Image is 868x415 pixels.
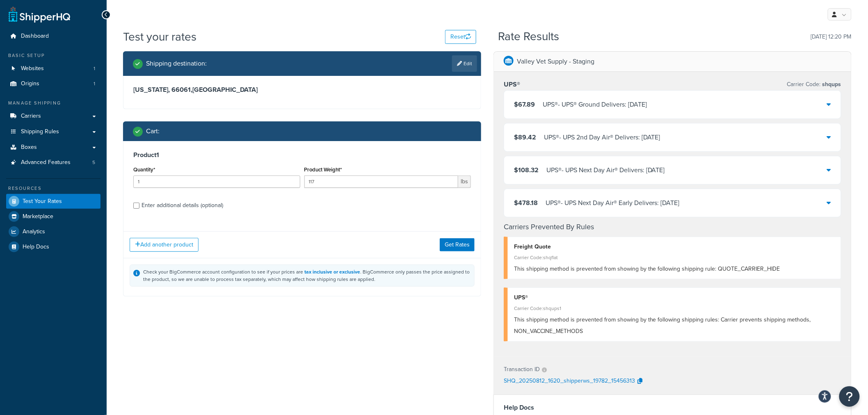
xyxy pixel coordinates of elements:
[21,128,59,135] span: Shipping Rules
[821,80,841,89] span: shqups
[787,79,841,90] p: Carrier Code:
[6,209,101,224] a: Marketplace
[94,80,95,87] span: 1
[514,165,539,175] span: $108.32
[21,33,49,40] span: Dashboard
[504,221,841,233] h4: Carriers Prevented By Rules
[133,151,471,159] h3: Product 1
[6,194,101,209] a: Test Your Rates
[123,29,196,45] h1: Test your rates
[504,364,540,375] p: Transaction ID
[445,30,476,44] button: Reset
[94,65,95,72] span: 1
[811,31,852,43] p: [DATE] 12:20 PM
[517,56,594,67] p: Valley Vet Supply - Staging
[514,252,835,263] div: Carrier Code: shqflat
[6,76,101,91] li: Origins
[546,197,680,209] div: UPS® - UPS Next Day Air® Early Delivers: [DATE]
[6,52,101,59] div: Basic Setup
[6,155,101,170] li: Advanced Features
[304,176,459,188] input: 0.00
[514,303,835,314] div: Carrier Code: shqups1
[133,203,139,209] input: Enter additional details (optional)
[21,159,71,166] span: Advanced Features
[514,315,811,335] span: This shipping method is prevented from showing by the following shipping rules: Carrier prevents ...
[21,144,37,151] span: Boxes
[6,29,101,44] a: Dashboard
[23,198,62,205] span: Test Your Rates
[6,124,101,139] a: Shipping Rules
[504,375,635,388] p: SHQ_20250812_1620_shipperws_19782_15456313
[146,128,160,135] h2: Cart :
[543,99,647,110] div: UPS® - UPS® Ground Delivers: [DATE]
[544,132,660,143] div: UPS® - UPS 2nd Day Air® Delivers: [DATE]
[458,176,471,188] span: lbs
[21,65,44,72] span: Websites
[133,166,155,173] label: Quantity*
[839,386,860,407] button: Open Resource Center
[6,61,101,76] li: Websites
[6,76,101,91] a: Origins1
[514,100,535,109] span: $67.89
[514,132,536,142] span: $89.42
[514,292,835,303] div: UPS®
[146,60,207,67] h2: Shipping destination :
[142,200,223,211] div: Enter additional details (optional)
[304,166,342,173] label: Product Weight*
[21,80,39,87] span: Origins
[6,109,101,124] a: Carriers
[504,403,841,413] h4: Help Docs
[514,241,835,253] div: Freight Quote
[6,185,101,192] div: Resources
[92,159,95,166] span: 5
[130,238,199,252] button: Add another product
[440,238,475,251] button: Get Rates
[23,213,53,220] span: Marketplace
[6,61,101,76] a: Websites1
[498,30,560,43] h2: Rate Results
[514,198,538,207] span: $478.18
[6,100,101,107] div: Manage Shipping
[23,228,45,235] span: Analytics
[23,244,49,251] span: Help Docs
[452,55,477,72] a: Edit
[133,176,300,188] input: 0.0
[6,140,101,155] a: Boxes
[546,164,665,176] div: UPS® - UPS Next Day Air® Delivers: [DATE]
[504,80,520,89] h3: UPS®
[514,265,780,273] span: This shipping method is prevented from showing by the following shipping rule: QUOTE_CARRIER_HIDE
[304,268,360,276] a: tax inclusive or exclusive
[6,155,101,170] a: Advanced Features5
[133,86,471,94] h3: [US_STATE], 66061 , [GEOGRAPHIC_DATA]
[21,113,41,120] span: Carriers
[143,268,471,283] div: Check your BigCommerce account configuration to see if your prices are . BigCommerce only passes ...
[6,239,101,254] a: Help Docs
[6,224,101,239] a: Analytics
